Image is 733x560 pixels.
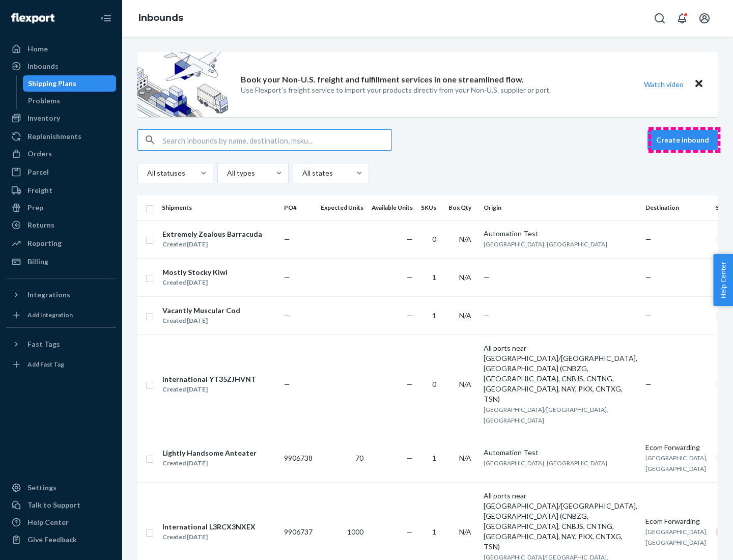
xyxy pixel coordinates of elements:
div: Settings [27,483,57,493]
div: Integrations [27,290,70,300]
div: Created [DATE] [162,277,228,288]
span: 1 [432,273,436,282]
a: Settings [6,480,116,496]
span: N/A [459,273,471,282]
button: Open Search Box [650,8,670,29]
input: All types [226,168,227,178]
div: Inbounds [27,61,59,71]
a: Inbounds [6,58,116,74]
a: Inbounds [138,12,183,23]
div: Created [DATE] [162,458,257,468]
div: Mostly Stocky Kiwi [162,267,228,277]
a: Freight [6,182,116,199]
div: All ports near [GEOGRAPHIC_DATA]/[GEOGRAPHIC_DATA], [GEOGRAPHIC_DATA] (CNBZG, [GEOGRAPHIC_DATA], ... [484,491,637,552]
span: — [284,380,290,388]
button: Fast Tags [6,336,116,352]
th: Box Qty [444,195,480,220]
div: Add Integration [27,311,73,319]
div: Give Feedback [27,535,77,545]
span: — [407,454,413,462]
div: Talk to Support [27,500,80,510]
div: Billing [27,257,48,267]
div: Home [27,44,48,54]
span: 1000 [347,527,363,536]
div: Created [DATE] [162,239,262,249]
span: N/A [459,311,471,320]
span: — [645,273,652,282]
span: — [484,311,490,320]
div: Vacantly Muscular Cod [162,305,240,316]
td: 9906738 [280,434,317,482]
p: Use Flexport’s freight service to import your products directly from your Non-U.S. supplier or port. [241,85,551,95]
div: Orders [27,149,52,159]
div: Reporting [27,238,62,248]
span: — [645,311,652,320]
th: Expected Units [317,195,368,220]
p: Book your Non-U.S. freight and fulfillment services in one streamlined flow. [241,74,524,86]
input: Search inbounds by name, destination, msku... [162,130,391,150]
span: — [645,235,652,243]
span: N/A [459,527,471,536]
img: Flexport logo [11,13,54,23]
div: Lightly Handsome Anteater [162,448,257,458]
span: 1 [432,311,436,320]
th: Available Units [368,195,417,220]
button: Create inbound [647,130,718,150]
span: [GEOGRAPHIC_DATA]/[GEOGRAPHIC_DATA], [GEOGRAPHIC_DATA] [484,406,608,424]
span: 0 [432,380,436,388]
span: 1 [432,454,436,462]
a: Shipping Plans [23,75,117,92]
div: Prep [27,203,43,213]
div: Inventory [27,113,60,123]
span: — [284,273,290,282]
a: Talk to Support [6,497,116,513]
a: Problems [23,93,117,109]
div: Parcel [27,167,49,177]
input: All statuses [146,168,147,178]
span: 70 [355,454,363,462]
span: [GEOGRAPHIC_DATA], [GEOGRAPHIC_DATA] [484,459,607,467]
a: Add Integration [6,307,116,323]
span: — [407,527,413,536]
span: N/A [459,235,471,243]
span: — [284,311,290,320]
div: Problems [28,96,60,106]
span: — [645,380,652,388]
span: — [407,273,413,282]
a: Prep [6,200,116,216]
span: — [484,273,490,282]
div: Shipping Plans [28,78,76,89]
span: — [407,311,413,320]
a: Replenishments [6,128,116,145]
a: Help Center [6,514,116,530]
div: International YT35ZJHVNT [162,374,256,384]
div: Freight [27,185,52,195]
button: Help Center [713,254,733,306]
div: Add Fast Tag [27,360,64,369]
div: Created [DATE] [162,532,256,542]
button: Close [692,77,706,92]
div: Fast Tags [27,339,60,349]
span: [GEOGRAPHIC_DATA], [GEOGRAPHIC_DATA] [645,454,708,472]
a: Home [6,41,116,57]
div: Returns [27,220,54,230]
button: Open account menu [694,8,715,29]
ol: breadcrumbs [130,4,191,33]
button: Close Navigation [96,8,116,29]
div: Automation Test [484,447,637,458]
span: 1 [432,527,436,536]
span: N/A [459,454,471,462]
div: International L3RCX3NXEX [162,522,256,532]
div: Replenishments [27,131,81,142]
div: All ports near [GEOGRAPHIC_DATA]/[GEOGRAPHIC_DATA], [GEOGRAPHIC_DATA] (CNBZG, [GEOGRAPHIC_DATA], ... [484,343,637,404]
span: [GEOGRAPHIC_DATA], [GEOGRAPHIC_DATA] [484,240,607,248]
span: 0 [432,235,436,243]
div: Created [DATE] [162,316,240,326]
div: Ecom Forwarding [645,516,708,526]
a: Reporting [6,235,116,251]
div: Automation Test [484,229,637,239]
div: Extremely Zealous Barracuda [162,229,262,239]
button: Integrations [6,287,116,303]
th: Origin [480,195,641,220]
